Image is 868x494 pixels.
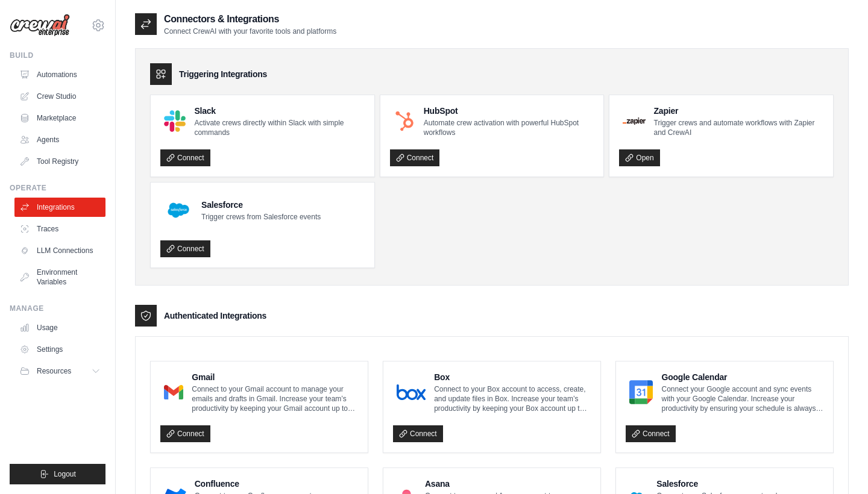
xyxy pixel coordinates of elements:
[14,87,105,106] a: Crew Studio
[164,380,183,404] img: Gmail Logo
[619,149,659,166] a: Open
[393,425,443,442] a: Connect
[164,27,336,36] p: Connect CrewAI with your favorite tools and platforms
[160,425,210,442] a: Connect
[201,212,321,222] p: Trigger crews from Salesforce events
[661,371,823,383] h4: Google Calendar
[10,464,105,484] button: Logout
[424,118,594,137] p: Automate crew activation with powerful HubSpot workflows
[10,183,105,193] div: Operate
[195,478,358,490] h4: Confluence
[394,110,415,132] img: HubSpot Logo
[14,152,105,171] a: Tool Registry
[629,380,653,404] img: Google Calendar Logo
[14,361,105,381] button: Resources
[14,108,105,128] a: Marketplace
[14,65,105,84] a: Automations
[808,436,868,494] iframe: Chat Widget
[54,469,76,479] span: Logout
[14,241,105,260] a: LLM Connections
[390,149,440,166] a: Connect
[14,198,105,217] a: Integrations
[434,384,591,413] p: Connect to your Box account to access, create, and update files in Box. Increase your team’s prod...
[192,384,358,413] p: Connect to your Gmail account to manage your emails and drafts in Gmail. Increase your team’s pro...
[656,478,823,490] h4: Salesforce
[10,304,105,313] div: Manage
[14,130,105,149] a: Agents
[201,199,321,211] h4: Salesforce
[434,371,591,383] h4: Box
[14,318,105,337] a: Usage
[661,384,823,413] p: Connect your Google account and sync events with your Google Calendar. Increase your productivity...
[160,149,210,166] a: Connect
[194,105,364,117] h4: Slack
[425,478,591,490] h4: Asana
[10,14,70,37] img: Logo
[654,118,823,137] p: Trigger crews and automate workflows with Zapier and CrewAI
[179,68,267,80] h3: Triggering Integrations
[14,219,105,239] a: Traces
[623,117,645,125] img: Zapier Logo
[654,105,823,117] h4: Zapier
[424,105,594,117] h4: HubSpot
[164,310,266,322] h3: Authenticated Integrations
[164,12,336,27] h2: Connectors & Integrations
[397,380,426,404] img: Box Logo
[626,425,676,442] a: Connect
[164,110,186,132] img: Slack Logo
[10,51,105,60] div: Build
[37,366,71,376] span: Resources
[194,118,364,137] p: Activate crews directly within Slack with simple commands
[14,340,105,359] a: Settings
[192,371,358,383] h4: Gmail
[164,196,193,225] img: Salesforce Logo
[160,240,210,257] a: Connect
[14,263,105,292] a: Environment Variables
